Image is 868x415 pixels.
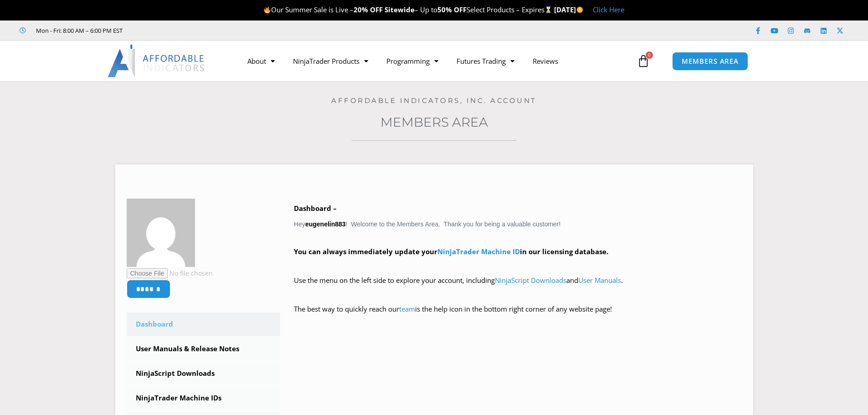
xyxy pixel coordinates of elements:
span: Our Summer Sale is Live – – Up to Select Products – Expires [263,5,554,14]
a: Reviews [524,51,567,72]
strong: Sitewide [385,5,415,14]
a: About [238,51,284,72]
a: NinjaTrader Machine IDs [127,386,281,410]
a: NinjaTrader Products [284,51,377,72]
strong: [DATE] [554,5,584,14]
a: Members Area [380,114,488,130]
a: Affordable Indicators, Inc. Account [331,96,537,105]
div: Hey ! Welcome to the Members Area. Thank you for being a valuable customer! [294,202,742,328]
img: LogoAI | Affordable Indicators – NinjaTrader [108,45,205,77]
strong: 50% OFF [437,5,467,14]
p: The best way to quickly reach our is the help icon in the bottom right corner of any website page! [294,303,742,328]
a: 0 [623,48,663,74]
a: NinjaScript Downloads [495,276,566,285]
iframe: Customer reviews powered by Trustpilot [135,26,272,35]
a: Click Here [593,5,624,14]
strong: You can always immediately update your in our licensing database. [294,247,608,256]
a: Futures Trading [447,51,524,72]
strong: eugenelin883 [305,220,346,228]
span: MEMBERS AREA [682,58,739,65]
b: Dashboard – [294,204,337,213]
a: MEMBERS AREA [672,52,748,71]
img: ce5c3564b8d766905631c1cffdfddf4fd84634b52f3d98752d85c5da480e954d [127,199,195,267]
a: User Manuals [578,276,621,285]
a: User Manuals & Release Notes [127,337,281,361]
img: 🔥 [264,6,271,13]
nav: Menu [238,51,635,72]
p: Use the menu on the left side to explore your account, including and . [294,274,742,300]
span: Mon - Fri: 8:00 AM – 6:00 PM EST [34,25,123,36]
a: Dashboard [127,313,281,336]
img: ⌛ [545,6,552,13]
a: NinjaTrader Machine ID [437,247,520,256]
a: team [399,304,415,313]
a: NinjaScript Downloads [127,362,281,385]
img: 🌞 [576,6,583,13]
strong: 20% OFF [354,5,383,14]
span: 0 [646,51,653,59]
a: Programming [377,51,447,72]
